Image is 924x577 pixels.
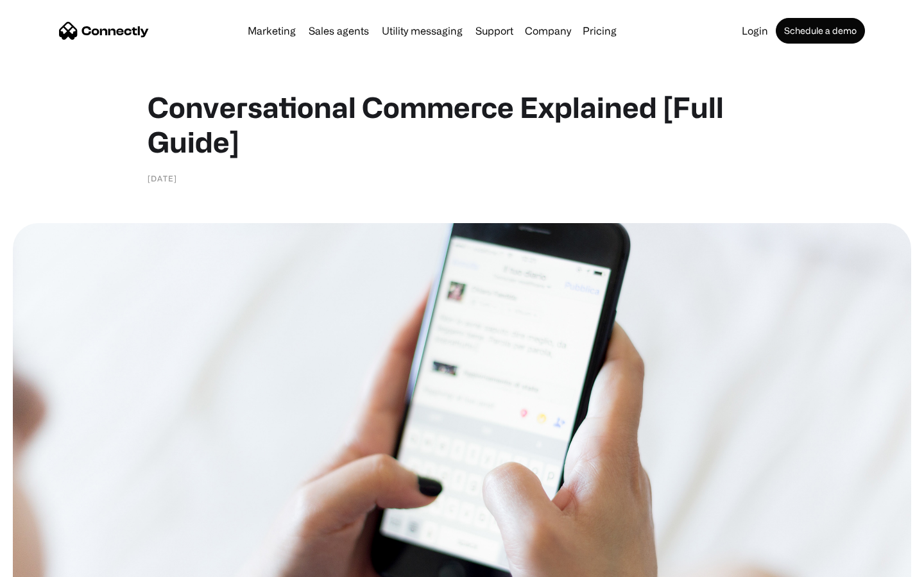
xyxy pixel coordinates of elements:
ul: Language list [26,555,77,573]
a: Pricing [577,26,622,36]
h1: Conversational Commerce Explained [Full Guide] [148,90,776,159]
a: Login [737,26,773,36]
aside: Language selected: English [13,555,77,573]
a: Support [470,26,518,36]
a: Marketing [243,26,301,36]
a: Utility messaging [377,26,468,36]
a: Schedule a demo [776,18,865,44]
div: Company [525,22,571,40]
a: Sales agents [304,26,374,36]
div: [DATE] [148,172,177,185]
